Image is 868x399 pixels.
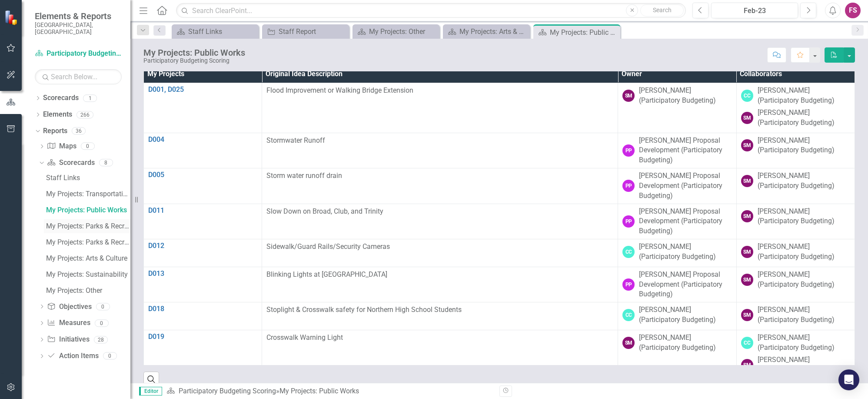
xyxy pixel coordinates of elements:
div: CC [741,337,753,349]
div: My Projects: Arts & Culture [459,26,528,37]
a: My Projects: Arts & Culture [445,26,528,37]
td: Double-Click to Edit [736,239,855,267]
div: PP [622,215,635,228]
div: CC [741,90,753,102]
div: [PERSON_NAME] (Participatory Budgeting) [639,305,732,325]
div: 36 [72,127,86,135]
td: Double-Click to Edit Right Click for Context Menu [144,168,262,204]
div: 1 [83,94,97,102]
td: Double-Click to Edit [262,239,618,267]
input: Search ClearPoint... [176,3,686,18]
div: [PERSON_NAME] (Participatory Budgeting) [758,242,850,262]
td: Double-Click to Edit [262,204,618,239]
div: Open Intercom Messenger [838,369,859,390]
div: » [166,386,493,396]
a: D012 [148,242,257,250]
td: Double-Click to Edit [736,168,855,204]
div: Staff Report [279,26,347,37]
a: Maps [47,141,76,151]
td: Double-Click to Edit [618,83,736,133]
div: FS [845,3,861,18]
div: 0 [95,319,109,327]
td: Double-Click to Edit Right Click for Context Menu [144,239,262,267]
div: My Projects: Transportation [46,190,130,198]
div: 0 [103,352,117,360]
div: [PERSON_NAME] Proposal Development (Participatory Budgeting) [639,136,732,166]
div: [PERSON_NAME] Proposal Development (Participatory Budgeting) [639,207,732,237]
div: 8 [99,159,113,166]
td: Double-Click to Edit [262,267,618,302]
td: Double-Click to Edit [618,133,736,168]
a: My Projects: Parks & Recreation Spanish [44,235,130,249]
td: Double-Click to Edit [736,133,855,168]
a: Participatory Budgeting Scoring [179,387,276,395]
div: SM [741,274,753,286]
span: Storm water runoff drain [266,171,342,180]
span: Stoplight & Crosswalk safety for Northern High School Students [266,305,462,314]
div: [PERSON_NAME] (Participatory Budgeting) [758,333,850,353]
a: My Projects: Sustainability [44,268,130,282]
div: My Projects: Arts & Culture [46,255,130,262]
td: Double-Click to Edit [262,302,618,330]
div: 28 [94,336,108,343]
div: [PERSON_NAME] Proposal Development (Participatory Budgeting) [639,171,732,201]
td: Double-Click to Edit Right Click for Context Menu [144,133,262,168]
td: Double-Click to Edit [736,302,855,330]
td: Double-Click to Edit [618,267,736,302]
div: My Projects: Sustainability [46,271,130,278]
a: Staff Links [174,26,256,37]
div: [PERSON_NAME] (Participatory Budgeting) [758,270,850,290]
a: My Projects: Other [355,26,437,37]
img: ClearPoint Strategy [4,10,20,25]
span: Sidewalk/Guard Rails/Security Cameras [266,242,390,251]
div: My Projects: Parks & Recreation Spanish [46,238,130,246]
a: My Projects: Arts & Culture [44,251,130,265]
td: Double-Click to Edit [736,267,855,302]
div: CC [622,309,635,321]
div: [PERSON_NAME] (Participatory Budgeting) [758,136,850,156]
small: [GEOGRAPHIC_DATA], [GEOGRAPHIC_DATA] [35,21,122,36]
td: Double-Click to Edit [262,330,618,380]
a: D001, D025 [148,86,257,94]
div: SM [741,210,753,222]
td: Double-Click to Edit [736,204,855,239]
a: Action Items [47,351,98,361]
div: CC [622,246,635,258]
td: Double-Click to Edit [262,133,618,168]
span: Stormwater Runoff [266,136,325,144]
span: Flood Improvement or Walking Bridge Extension [266,86,413,94]
td: Double-Click to Edit Right Click for Context Menu [144,83,262,133]
div: Staff Links [188,26,256,37]
a: Staff Report [264,26,347,37]
td: Double-Click to Edit [736,330,855,380]
a: Initiatives [47,335,89,345]
button: Feb-23 [711,3,798,18]
div: [PERSON_NAME] (Participatory Budgeting) [639,333,732,353]
a: Elements [43,110,72,120]
div: SM [741,246,753,258]
td: Double-Click to Edit Right Click for Context Menu [144,302,262,330]
div: SM [622,90,635,102]
td: Double-Click to Edit Right Click for Context Menu [144,267,262,302]
div: 0 [96,303,110,310]
div: [PERSON_NAME] (Participatory Budgeting) [758,305,850,325]
td: Double-Click to Edit [262,168,618,204]
span: Editor [139,387,162,396]
span: Search [653,7,672,13]
td: Double-Click to Edit [618,302,736,330]
div: [PERSON_NAME] (Participatory Budgeting) [758,355,850,375]
div: PP [622,278,635,291]
div: PP [622,144,635,157]
td: Double-Click to Edit [262,83,618,133]
td: Double-Click to Edit Right Click for Context Menu [144,330,262,380]
div: Feb-23 [714,6,795,16]
a: Objectives [47,302,91,312]
div: [PERSON_NAME] (Participatory Budgeting) [758,108,850,128]
a: Measures [47,318,90,328]
div: SM [741,139,753,151]
div: My Projects: Other [46,287,130,295]
a: Participatory Budgeting Scoring [35,49,122,59]
td: Double-Click to Edit [736,83,855,133]
a: Scorecards [47,158,94,168]
div: My Projects: Public Works [143,48,245,57]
